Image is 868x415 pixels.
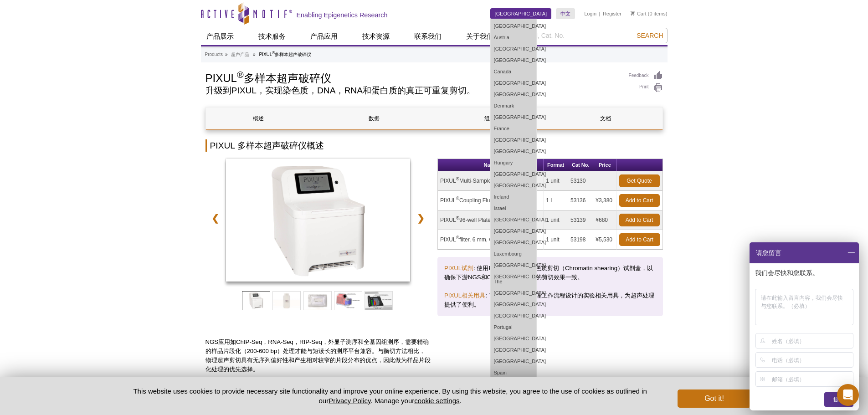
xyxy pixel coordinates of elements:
[491,356,536,367] a: [GEOGRAPHIC_DATA]
[491,43,536,55] a: [GEOGRAPHIC_DATA]
[491,287,536,299] a: [GEOGRAPHIC_DATA]
[456,215,459,220] sup: ®
[490,8,552,19] a: [GEOGRAPHIC_DATA]
[205,338,431,374] p: NGS应用如ChIP-Seq，RNA-Seq，RIP-Seq，外显子测序和全基因组测序，需要精确的样品片段化（200-600 bp）处理才能与短读长的测序平台兼容。与酶切方法相比，物理超声剪切具...
[329,397,370,405] a: Privacy Policy
[491,191,536,203] a: Ireland
[305,28,343,45] a: 产品应用
[438,230,544,250] td: PIXUL filter, 6 mm, 65 micron, 2 filters
[544,210,568,230] td: 1 unit
[619,214,660,226] a: Add to Cart
[599,8,601,19] li: |
[231,51,249,59] a: 超声产品
[491,333,536,344] a: [GEOGRAPHIC_DATA]
[491,66,536,77] a: Canada
[491,169,536,180] a: [GEOGRAPHIC_DATA]
[205,208,225,229] a: ❮
[593,191,616,210] td: ¥3,380
[629,71,663,81] a: Feedback
[491,299,536,310] a: [GEOGRAPHIC_DATA]
[226,159,411,284] a: PIXUL Multi-Sample Sonicator
[593,230,616,250] td: ¥5,530
[491,260,536,271] a: [GEOGRAPHIC_DATA]
[118,386,663,405] p: This website uses cookies to provide necessary site functionality and improve your online experie...
[461,28,499,45] a: 关于我们
[437,108,543,129] a: 组件
[444,265,473,272] a: PIXUL试剂
[544,171,568,191] td: 1 unit
[619,233,660,246] a: Add to Cart
[491,20,536,32] a: [GEOGRAPHIC_DATA]
[553,108,658,129] a: 文档
[409,28,447,45] a: 联系我们
[226,159,411,282] img: PIXUL Multi-Sample Sonicator
[438,171,544,191] td: PIXUL Multi-Sample Sonicator
[201,28,239,45] a: 产品展示
[824,392,853,407] div: 提交
[438,191,544,210] td: PIXUL Coupling Fluid
[272,51,275,55] sup: ®
[631,8,668,19] li: (0 items)
[491,310,536,322] a: [GEOGRAPHIC_DATA]
[544,159,568,171] th: Format
[259,52,311,57] li: PIXUL 多样本超声破碎仪
[593,210,616,230] td: ¥680
[444,291,656,309] p: : 专为PIXUL超声处理工作流程设计的实验相关用具，为超声处理提供了便利。
[491,248,536,260] a: Luxembourg
[491,344,536,356] a: [GEOGRAPHIC_DATA]
[755,242,781,263] span: 请您留言
[556,8,575,19] a: 中文
[253,52,256,57] li: »
[603,10,621,17] a: Register
[631,10,647,17] a: Cart
[772,333,852,348] input: 姓名（必填）
[837,384,859,406] div: Open Intercom Messenger
[491,322,536,333] a: Portugal
[755,269,855,277] p: 我们会尽快和您联系。
[491,55,536,66] a: [GEOGRAPHIC_DATA]
[499,28,668,43] input: Keyword, Cat. No.
[491,100,536,112] a: Denmark
[593,159,616,171] th: Price
[491,214,536,225] a: [GEOGRAPHIC_DATA]
[456,235,459,240] sup: ®
[491,123,536,134] a: France
[491,77,536,89] a: [GEOGRAPHIC_DATA]
[205,71,620,84] h1: PIXUL 多样本超声破碎仪
[491,157,536,169] a: Hungary
[205,51,223,59] a: Products
[438,159,544,171] th: Name
[491,146,536,157] a: [GEOGRAPHIC_DATA]
[491,180,536,191] a: [GEOGRAPHIC_DATA]
[568,171,593,191] td: 53130
[568,191,593,210] td: 53136
[544,230,568,250] td: 1 unit
[634,31,666,40] button: Search
[568,210,593,230] td: 53139
[491,203,536,214] a: Israel
[631,11,635,15] img: Your Cart
[297,11,388,19] h2: Enabling Epigenetics Research
[444,264,656,282] p: : 使用PIXUL gDNA和染色质剪切（Chromatin shearing）试剂盒，以确保下游NGS和ChIP分析所用样本的剪切效果一致。
[438,210,544,230] td: PIXUL 96-well Plate with Sealer
[491,134,536,146] a: [GEOGRAPHIC_DATA]
[491,367,536,379] a: Spain
[322,108,427,129] a: 数据
[205,139,663,152] h2: PIXUL 多样本超声破碎仪概述
[225,52,228,57] li: »
[414,397,459,405] button: cookie settings
[568,159,593,171] th: Cat No.
[584,10,596,17] a: Login
[491,89,536,100] a: [GEOGRAPHIC_DATA]
[491,32,536,43] a: Austria
[444,292,485,299] a: PIXUL相关用具
[629,83,663,93] a: Print
[357,28,395,45] a: 技术资源
[619,174,660,187] a: Get Quote
[237,70,244,80] sup: ®
[456,196,459,201] sup: ®
[678,389,750,408] button: Got it!
[544,191,568,210] td: 1 L
[253,28,291,45] a: 技术服务
[772,353,852,367] input: 电话（必填）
